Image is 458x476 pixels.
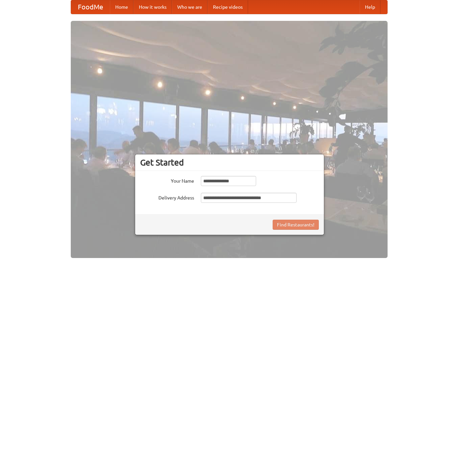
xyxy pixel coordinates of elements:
[110,0,133,14] a: Home
[140,193,194,201] label: Delivery Address
[172,0,208,14] a: Who we are
[140,157,319,168] h3: Get Started
[273,220,319,230] button: Find Restaurants!
[360,0,380,14] a: Help
[133,0,172,14] a: How it works
[71,0,110,14] a: FoodMe
[208,0,248,14] a: Recipe videos
[140,176,194,184] label: Your Name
